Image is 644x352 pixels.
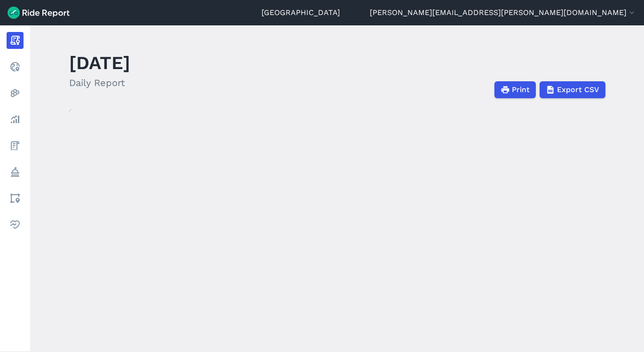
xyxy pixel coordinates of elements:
[7,32,24,49] a: Report
[7,216,24,233] a: Health
[370,7,636,18] button: [PERSON_NAME][EMAIL_ADDRESS][PERSON_NAME][DOMAIN_NAME]
[262,7,340,18] a: [GEOGRAPHIC_DATA]
[7,164,24,180] a: Policy
[7,111,24,128] a: Analyze
[7,190,24,207] a: Areas
[7,85,24,102] a: Heatmaps
[512,84,530,95] span: Print
[69,50,130,76] h1: [DATE]
[557,84,599,95] span: Export CSV
[7,58,24,75] a: Realtime
[7,137,24,154] a: Fees
[540,81,605,98] button: Export CSV
[8,7,70,19] img: Ride Report
[494,81,536,98] button: Print
[69,76,130,90] h2: Daily Report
